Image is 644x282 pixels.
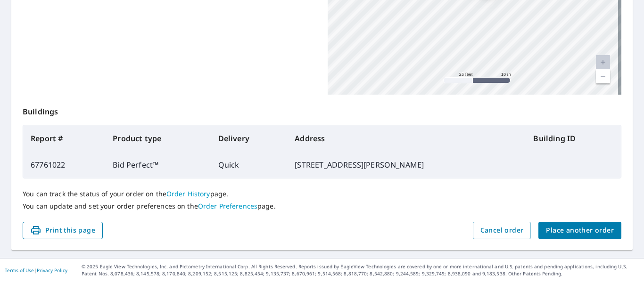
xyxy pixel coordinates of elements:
[211,152,288,178] td: Quick
[23,202,621,210] p: You can update and set your order preferences on the page.
[30,225,95,236] span: Print this page
[166,189,210,198] a: Order History
[5,267,34,274] a: Terms of Use
[211,125,288,152] th: Delivery
[480,225,524,236] span: Cancel order
[287,125,526,152] th: Address
[37,267,67,274] a: Privacy Policy
[23,125,105,152] th: Report #
[546,225,614,236] span: Place another order
[105,152,210,178] td: Bid Perfect™
[23,222,103,239] button: Print this page
[82,263,639,277] p: © 2025 Eagle View Technologies, Inc. and Pictometry International Corp. All Rights Reserved. Repo...
[287,152,526,178] td: [STREET_ADDRESS][PERSON_NAME]
[5,267,67,273] p: |
[23,152,105,178] td: 67761022
[596,69,610,83] a: Current Level 20, Zoom Out
[596,55,610,69] a: Current Level 20, Zoom In Disabled
[23,95,621,125] p: Buildings
[538,222,621,239] button: Place another order
[105,125,210,152] th: Product type
[526,125,621,152] th: Building ID
[23,190,621,198] p: You can track the status of your order on the page.
[198,201,257,210] a: Order Preferences
[473,222,531,239] button: Cancel order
